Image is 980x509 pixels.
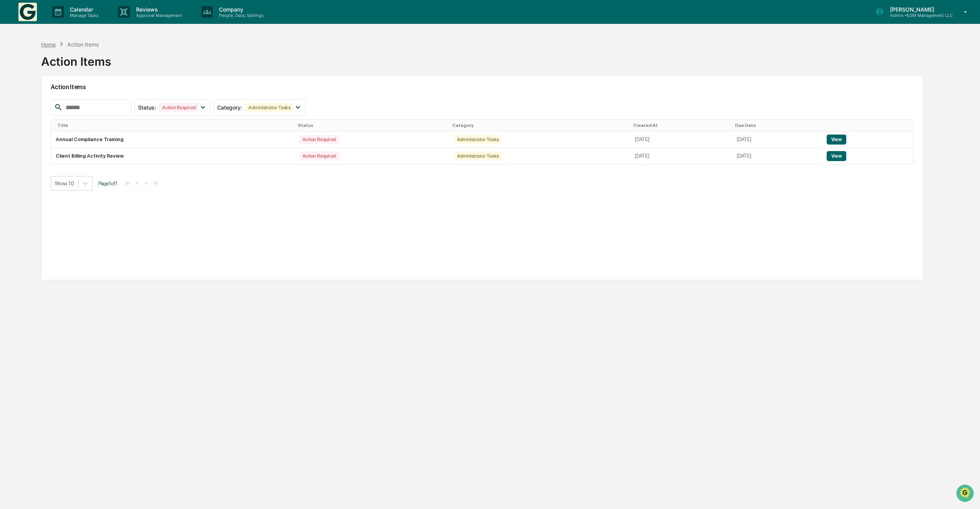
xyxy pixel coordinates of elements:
div: 🗄️ [56,97,62,103]
div: Action Items [67,41,99,48]
div: 🔎 [8,112,14,118]
a: 🗄️Attestations [53,93,98,107]
p: Reviews [130,6,186,13]
h2: Action Items [51,83,914,91]
a: Powered byPylon [54,130,93,136]
button: |< [123,180,132,186]
div: Action Required [299,151,339,160]
button: > [142,180,150,186]
div: Action Items [41,48,111,68]
p: Admin • ESM Management LLC [884,13,953,18]
td: [DATE] [732,131,822,148]
span: Data Lookup [15,111,48,119]
div: Created At [633,123,729,128]
span: Preclearance [15,96,50,104]
button: >| [151,180,159,186]
button: View [827,151,846,161]
p: Company [213,6,267,13]
span: Page 1 of 1 [98,180,118,186]
div: Administrator Tasks [454,151,502,160]
td: Annual Compliance Training [51,131,295,148]
a: View [827,153,846,159]
img: 1746055101610-c473b297-6a78-478c-a979-82029cc54cd1 [8,58,22,72]
div: Status [298,123,446,128]
button: View [827,135,846,145]
div: Action Required [299,135,339,144]
p: How can we help? [8,16,140,28]
p: [PERSON_NAME] [884,6,953,13]
a: 🔎Data Lookup [5,108,51,122]
div: Administrator Tasks [245,103,293,112]
div: We're available if you need us! [26,66,97,72]
div: Title [57,123,292,128]
div: 🖐️ [8,97,14,103]
span: Attestations [63,96,95,104]
a: 🖐️Preclearance [5,93,53,107]
div: Action Required [159,103,199,112]
td: [DATE] [630,131,732,148]
img: logo [18,3,37,21]
p: Manage Tasks [64,13,103,18]
span: Status : [138,104,156,111]
iframe: Open customer support [955,484,976,504]
div: Start new chat [26,58,126,66]
button: Start new chat [131,61,140,70]
div: Administrator Tasks [454,135,502,144]
p: Approval Management [130,13,186,18]
div: Home [41,41,56,48]
div: Due Date [735,123,819,128]
p: Calendar [64,6,103,13]
td: Client Billing Activity Review [51,148,295,164]
td: [DATE] [732,148,822,164]
td: [DATE] [630,148,732,164]
a: View [827,136,846,142]
span: Pylon [76,130,93,136]
div: Category [452,123,628,128]
p: People, Data, Settings [213,13,267,18]
span: Category : [217,104,242,111]
button: < [133,180,141,186]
